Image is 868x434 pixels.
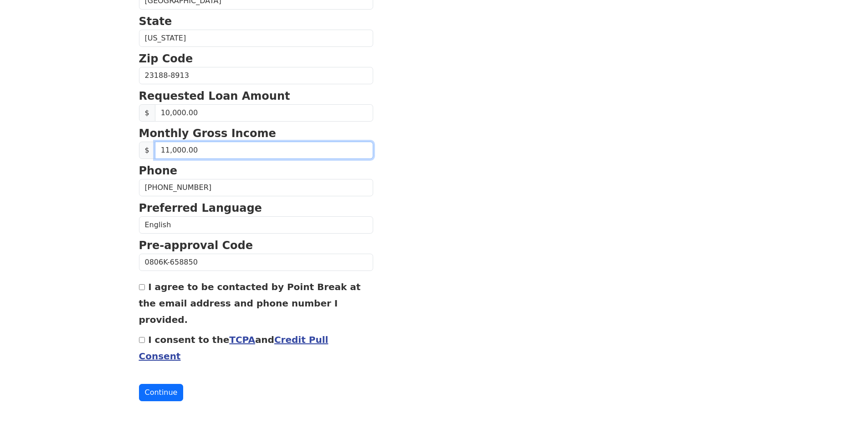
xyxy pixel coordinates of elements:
[139,179,373,196] input: Phone
[139,90,290,102] strong: Requested Loan Amount
[139,142,155,159] span: $
[139,254,373,271] input: Pre-approval Code
[139,164,178,177] strong: Phone
[155,104,373,122] input: Requested Loan Amount
[139,334,329,362] label: I consent to the and
[139,15,172,28] strong: State
[229,334,255,345] a: TCPA
[139,125,373,142] p: Monthly Gross Income
[139,239,253,252] strong: Pre-approval Code
[139,202,262,214] strong: Preferred Language
[139,281,361,325] label: I agree to be contacted by Point Break at the email address and phone number I provided.
[155,142,373,159] input: 0.00
[139,67,373,84] input: Zip Code
[139,104,155,122] span: $
[139,52,193,65] strong: Zip Code
[139,384,184,401] button: Continue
